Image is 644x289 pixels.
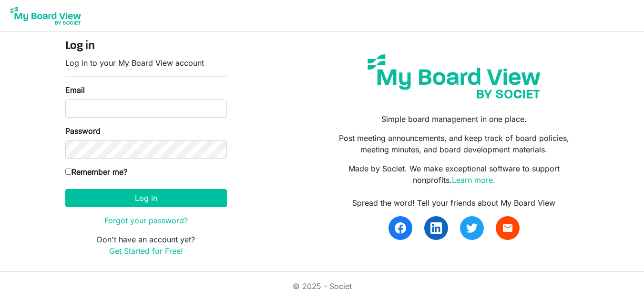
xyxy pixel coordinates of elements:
[8,4,84,28] img: My Board View Logo
[65,57,227,69] p: Log in to your My Board View account
[109,246,183,256] a: Get Started for Free!
[502,222,513,234] span: email
[329,113,579,125] p: Simple board management in one place.
[452,175,495,185] a: Learn more.
[65,84,85,96] label: Email
[65,125,101,137] label: Password
[65,234,227,257] p: Don't have an account yet?
[329,132,579,155] p: Post meeting announcements, and keep track of board policies, meeting minutes, and board developm...
[329,197,579,209] div: Spread the word! Tell your friends about My Board View
[65,169,72,175] input: Remember me?
[360,47,548,106] img: my-board-view-societ.svg
[65,40,227,53] h4: Log in
[329,163,579,186] p: Made by Societ. We make exceptional software to support nonprofits.
[496,216,520,240] a: email
[65,189,227,207] button: Log in
[430,222,442,234] img: linkedin.svg
[395,222,406,234] img: facebook.svg
[104,216,188,225] a: Forgot your password?
[65,166,127,178] label: Remember me?
[466,222,478,234] img: twitter.svg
